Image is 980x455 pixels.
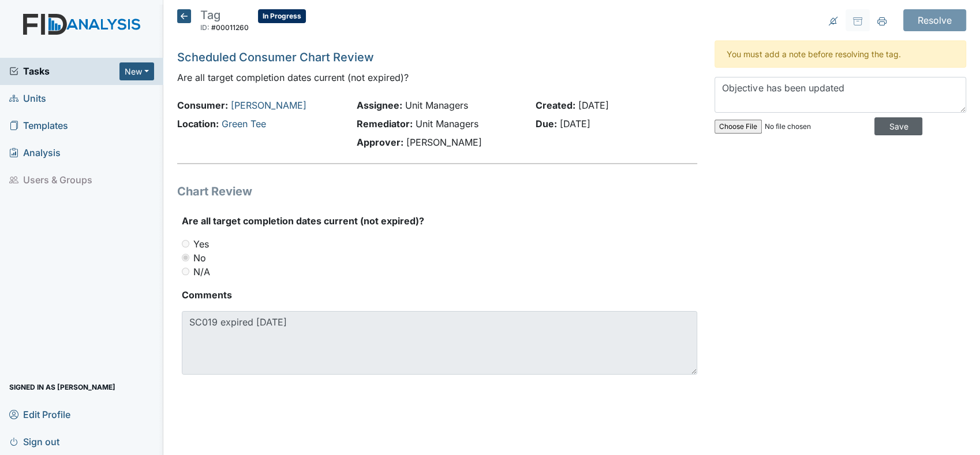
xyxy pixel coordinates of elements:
[182,240,189,247] input: Yes
[119,62,154,80] button: New
[9,405,70,423] span: Edit Profile
[177,50,374,64] a: Scheduled Consumer Chart Review
[536,99,575,111] strong: Created:
[182,254,189,261] input: No
[405,99,467,111] span: Unit Managers
[177,118,219,130] strong: Location:
[356,136,403,148] strong: Approver:
[9,432,59,450] span: Sign out
[406,136,481,148] span: [PERSON_NAME]
[415,118,478,130] span: Unit Managers
[9,117,68,135] span: Templates
[874,117,922,135] input: Save
[182,214,424,228] label: Are all target completion dates current (not expired)?
[177,183,697,200] h1: Chart Review
[182,311,697,375] textarea: SC019 expired [DATE]
[9,378,115,396] span: Signed in as [PERSON_NAME]
[182,288,697,302] strong: Comments
[200,23,210,32] span: ID:
[715,40,966,68] div: You must add a note before resolving the tag.
[536,118,557,130] strong: Due:
[231,99,306,111] a: [PERSON_NAME]
[903,9,966,31] input: Resolve
[177,71,697,84] p: Are all target completion dates current (not expired)?
[9,144,61,162] span: Analysis
[9,64,119,78] a: Tasks
[578,99,609,111] span: [DATE]
[193,237,209,251] label: Yes
[182,268,189,275] input: N/A
[258,9,306,23] span: In Progress
[193,265,210,279] label: N/A
[356,99,402,111] strong: Assignee:
[560,118,590,130] span: [DATE]
[9,90,46,108] span: Units
[356,118,412,130] strong: Remediator:
[193,251,206,265] label: No
[200,8,220,22] span: Tag
[222,118,266,130] a: Green Tee
[211,23,249,32] span: #00011260
[177,99,228,111] strong: Consumer:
